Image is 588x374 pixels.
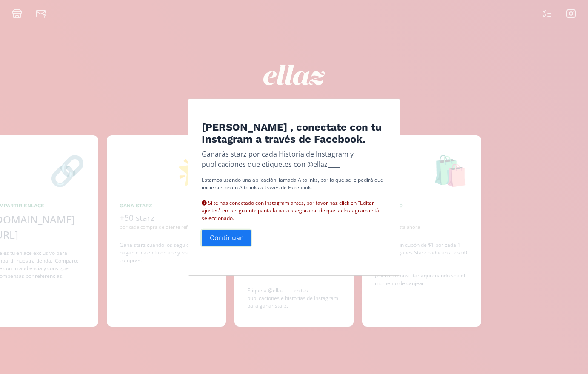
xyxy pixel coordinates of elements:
[188,98,400,275] div: Edit Program
[202,191,386,222] div: Si te has conectado con Instagram antes, por favor haz click en "Editar ajustes" en la siguiente ...
[200,229,252,247] button: Continuar
[202,121,386,146] h4: [PERSON_NAME] , conectate con tu Instagram a través de Facebook.
[202,176,386,222] p: Estamos usando una aplicación llamada Altolinks, por lo que se le pedirá que inicie sesión en Alt...
[202,149,386,169] p: Ganarás starz por cada Historia de Instagram y publicaciones que etiquetes con @ellaz____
